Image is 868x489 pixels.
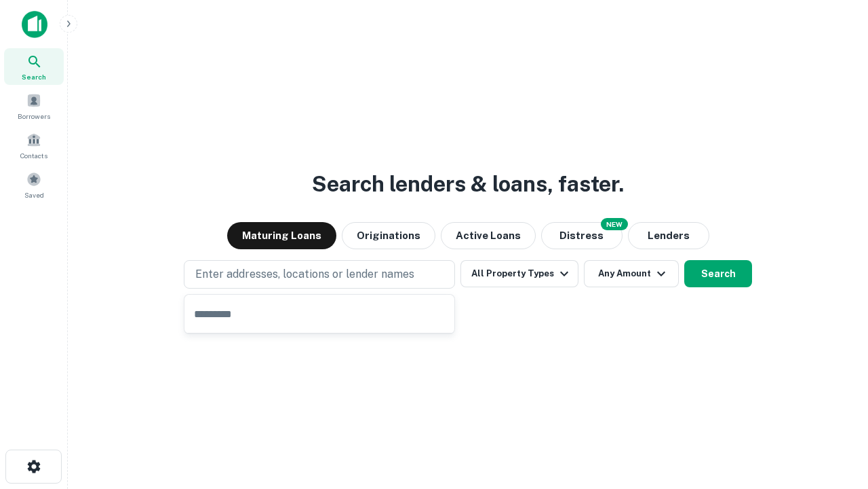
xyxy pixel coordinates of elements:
iframe: Chat Widget [800,380,868,446]
div: NEW [601,218,628,230]
a: Saved [4,166,64,203]
span: Saved [24,189,44,200]
button: Active Loans [441,222,536,249]
span: Contacts [20,150,47,161]
button: Enter addresses, locations or lender names [184,260,455,289]
button: Maturing Loans [227,222,336,249]
button: Search [684,260,752,287]
a: Borrowers [4,88,64,124]
button: Originations [342,222,435,249]
h3: Search lenders & loans, faster. [312,168,624,200]
img: capitalize-icon.png [22,11,47,38]
button: Any Amount [584,260,679,287]
a: Search [4,48,64,85]
p: Enter addresses, locations or lender names [195,266,414,283]
span: Borrowers [18,111,50,122]
a: Contacts [4,127,64,164]
span: Search [22,71,46,82]
button: All Property Types [460,260,578,287]
button: Search distressed loans with lien and other non-mortgage details. [541,222,623,249]
button: Lenders [628,222,709,249]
